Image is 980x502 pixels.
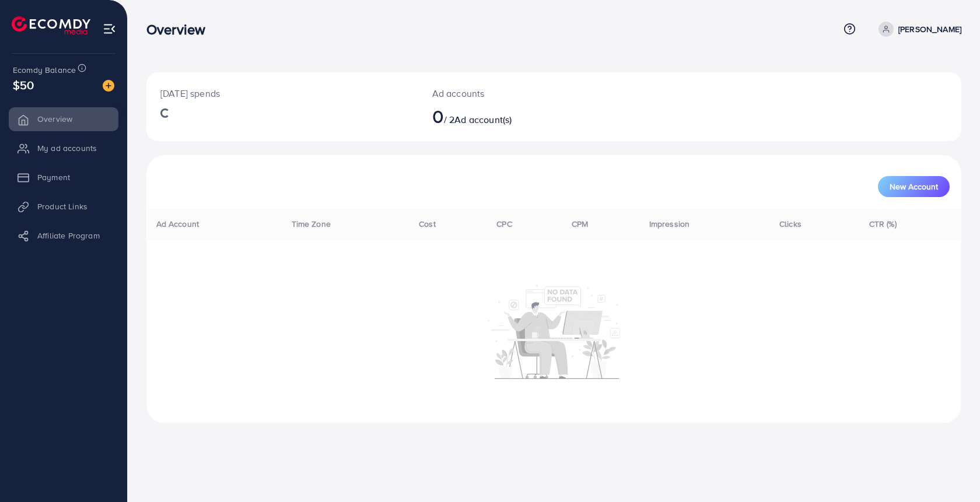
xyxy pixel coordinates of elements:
span: Ad account(s) [454,113,512,126]
a: [PERSON_NAME] [874,22,961,37]
h3: Overview [146,21,215,38]
img: image [103,80,114,92]
p: [PERSON_NAME] [898,22,961,36]
span: $50 [13,76,34,93]
img: logo [12,16,90,34]
p: [DATE] spends [160,86,404,100]
h2: / 2 [432,105,608,127]
img: menu [103,22,116,36]
span: 0 [432,103,444,129]
span: New Account [890,182,938,191]
p: Ad accounts [432,86,608,100]
button: New Account [878,176,950,197]
span: Ecomdy Balance [13,64,76,76]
